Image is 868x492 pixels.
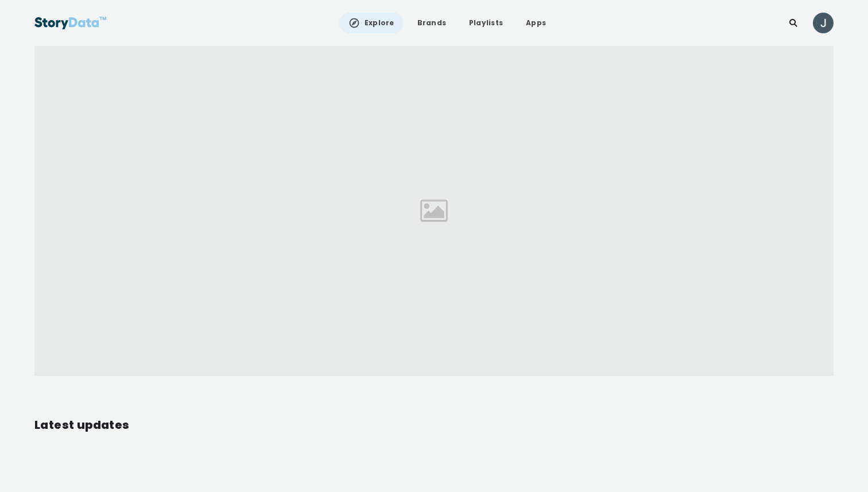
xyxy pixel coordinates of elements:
[34,13,107,33] img: StoryData Logo
[460,13,512,33] a: Playlists
[813,13,834,33] img: ACg8ocL4n2a6OBrbNl1cRdhqILMM1PVwDnCTNMmuJZ_RnCAKJCOm-A=s96-c
[408,13,455,33] a: Brands
[517,13,555,33] a: Apps
[339,13,404,33] a: Explore
[34,416,834,433] div: Latest updates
